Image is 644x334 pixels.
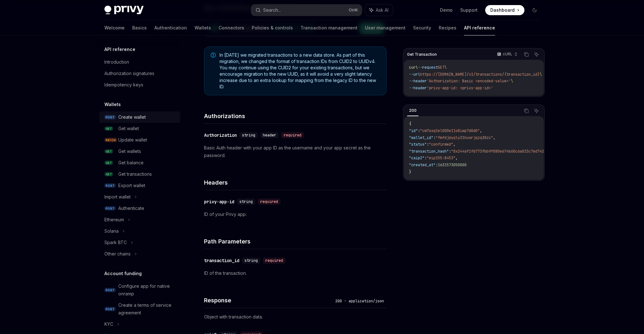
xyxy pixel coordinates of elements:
[427,85,493,91] span: 'privy-app-id: <privy-app-id>'
[245,258,258,263] span: string
[104,183,116,188] span: POST
[409,128,418,133] span: "id"
[333,298,387,304] div: 200 - application/json
[99,299,180,318] a: POSTCreate a terms of service agreement
[493,135,495,140] span: ,
[455,155,458,161] span: ,
[104,161,113,165] span: GET
[204,211,387,218] p: ID of your Privy app.
[195,20,211,35] a: Wallets
[420,128,480,133] span: "cm7oxq1el000e11o8iwp7d0d0"
[427,142,429,147] span: :
[104,81,143,89] div: Idempotency keys
[409,162,436,167] span: "created_at"
[104,20,125,35] a: Welcome
[118,182,145,189] div: Export wallet
[532,50,541,59] button: Ask AI
[99,123,180,134] a: GETGet wallet
[427,155,455,161] span: "eip155:8453"
[118,282,176,298] div: Configure app for native onramp
[132,20,147,35] a: Basics
[104,126,113,131] span: GET
[104,46,135,53] h5: API reference
[438,65,444,70] span: GET
[118,136,147,144] div: Update wallet
[433,135,436,140] span: :
[427,79,511,84] span: 'Authorization: Basic <encoded-value>'
[409,72,420,77] span: --url
[436,135,493,140] span: "fmfdj6yqly31huorjqzq38zc"
[409,135,433,140] span: "wallet_id"
[349,8,358,13] span: Ctrl K
[99,146,180,157] a: GETGet wallets
[220,52,380,90] span: In [DATE] we migrated transactions to a new data store. As part of this migration, we changed the...
[444,65,447,70] span: \
[99,180,180,191] a: POSTExport wallet
[409,85,427,91] span: --header
[104,138,117,142] span: PATCH
[118,170,152,178] div: Get transactions
[409,155,424,161] span: "caip2"
[99,68,180,79] a: Authorization signatures
[239,199,253,204] span: string
[439,20,456,35] a: Recipes
[409,149,449,154] span: "transaction_hash"
[118,205,144,212] div: Authenticate
[104,115,116,120] span: POST
[409,142,427,147] span: "status"
[104,227,119,235] div: Solana
[409,79,427,84] span: --header
[104,172,113,177] span: GET
[511,79,513,84] span: \
[429,142,453,147] span: "confirmed"
[99,203,180,214] a: POSTAuthenticate
[204,199,234,205] div: privy-app-id
[252,20,293,35] a: Policies & controls
[104,193,131,201] div: Import wallet
[451,149,602,154] span: "0x2446f1fd773fbb9f080e674b60c6a033c7ed7427b8b9413cf28a2a4a6da9b56c"
[204,112,387,120] h4: Authorizations
[104,320,113,328] div: KYC
[104,70,154,77] div: Authorization signatures
[118,301,176,317] div: Create a terms of service agreement
[219,20,244,35] a: Connectors
[376,7,388,13] span: Ask AI
[409,65,418,70] span: curl
[436,162,438,167] span: :
[118,148,141,155] div: Get wallets
[242,133,255,138] span: string
[493,49,520,60] button: cURL
[99,134,180,146] a: PATCHUpdate wallet
[490,7,515,13] span: Dashboard
[440,7,453,13] a: Demo
[365,20,406,35] a: User management
[522,107,530,115] button: Copy the contents from the code block
[281,132,304,138] div: required
[99,56,180,68] a: Introduction
[532,107,541,115] button: Ask AI
[464,20,495,35] a: API reference
[104,250,131,258] div: Other chains
[118,159,144,167] div: Get balance
[263,257,286,264] div: required
[418,65,438,70] span: --request
[204,178,387,187] h4: Headers
[104,101,121,108] h5: Wallets
[480,128,482,133] span: ,
[263,133,276,138] span: header
[104,216,124,224] div: Ethereum
[99,79,180,91] a: Idempotency keys
[540,72,542,77] span: \
[104,6,144,15] img: dark logo
[503,52,512,57] p: cURL
[104,239,127,246] div: Spark BTC
[118,125,139,132] div: Get wallet
[407,52,437,57] span: Get Transaction
[104,206,116,211] span: POST
[204,132,237,138] div: Authorization
[204,257,239,264] div: transaction_id
[211,53,216,58] svg: Note
[104,270,142,277] h5: Account funding
[424,155,427,161] span: :
[418,128,420,133] span: :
